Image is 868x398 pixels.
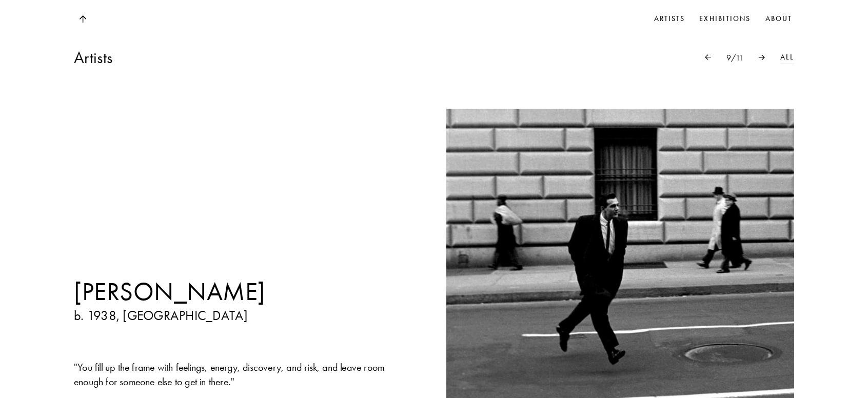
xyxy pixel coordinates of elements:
a: About [763,11,795,27]
div: " You fill up the frame with feelings, energy, discovery, and risk, and leave room enough for som... [74,360,391,389]
a: Artists [652,11,687,27]
a: All [780,52,794,63]
a: Exhibitions [697,11,753,27]
p: b. 1938, [GEOGRAPHIC_DATA] [74,308,391,324]
a: [PERSON_NAME] [74,275,391,308]
img: Arrow Pointer [759,54,765,60]
p: 9 / 11 [726,52,743,64]
img: Top [79,15,86,23]
img: Arrow Pointer [705,54,711,60]
h3: Artists [74,47,112,68]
